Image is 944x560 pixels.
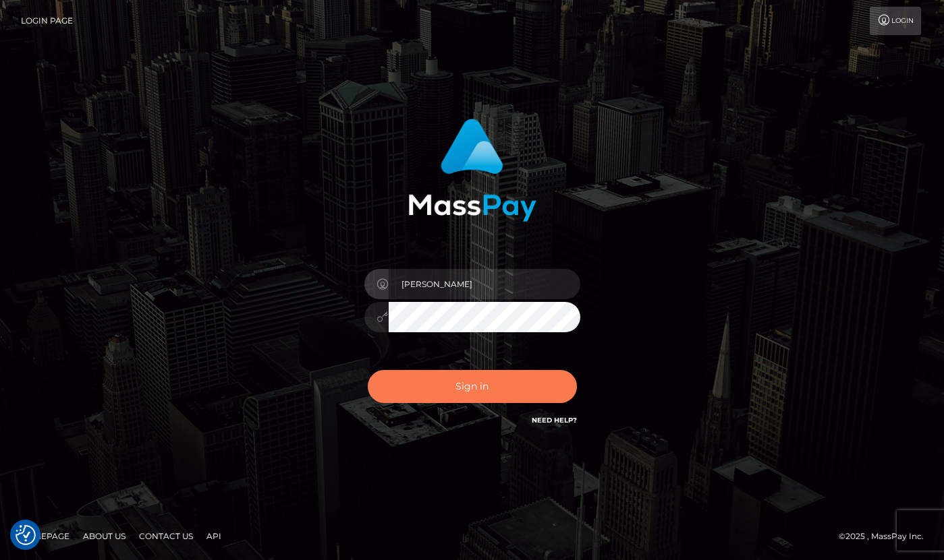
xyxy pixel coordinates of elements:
a: API [201,526,227,547]
button: Sign in [368,370,577,403]
a: Need Help? [532,416,577,425]
img: MassPay Login [408,119,536,222]
a: About Us [78,526,131,547]
a: Login [870,7,921,35]
a: Login Page [21,7,73,35]
input: Username... [389,269,580,299]
a: Contact Us [134,526,198,547]
div: © 2025 , MassPay Inc. [839,529,934,544]
a: Homepage [15,526,75,547]
button: Consent Preferences [16,525,36,545]
img: Revisit consent button [16,525,36,545]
